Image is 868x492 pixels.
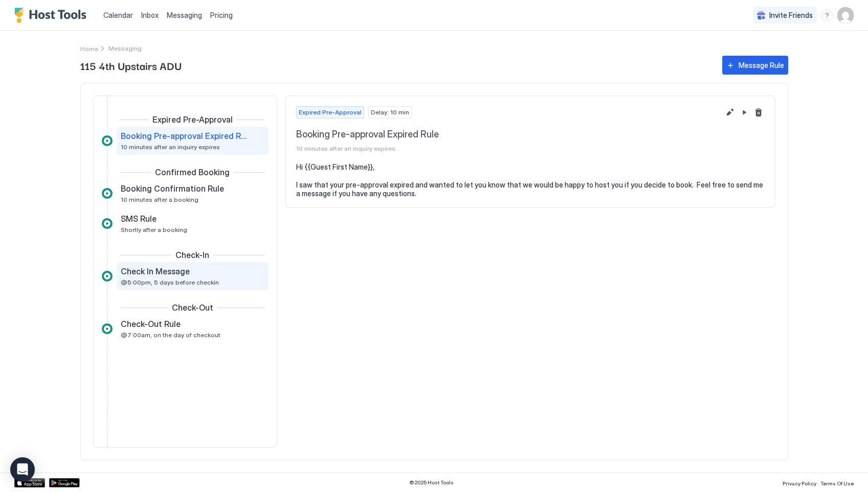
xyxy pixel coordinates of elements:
span: Confirmed Booking [155,167,230,177]
span: 10 minutes after an inquiry expires [121,143,220,151]
div: User profile [837,7,854,24]
span: Booking Pre-approval Expired Rule [121,131,248,141]
span: Check-Out Rule [121,319,181,329]
button: Pause Message Rule [738,106,750,119]
span: @7:00am, on the day of checkout [121,331,220,339]
a: Privacy Policy [783,477,816,488]
a: App Store [14,478,45,487]
span: Booking Pre-approval Expired Rule [296,129,720,140]
span: @5:00pm, 5 days before checkin [121,278,219,286]
span: Breadcrumb [108,44,142,52]
div: menu [821,9,833,21]
span: Shortly after a booking [121,226,187,233]
a: Google Play Store [49,478,80,487]
a: Terms Of Use [820,477,854,488]
span: Calendar [103,11,133,19]
span: Privacy Policy [783,480,816,486]
a: Home [80,43,98,54]
span: Expired Pre-Approval [152,114,233,125]
div: Open Intercom Messenger [10,457,35,482]
span: 10 minutes after an inquiry expires [296,145,720,152]
span: Check-In [175,250,209,260]
span: 115 4th Upstairs ADU [80,58,712,73]
span: Terms Of Use [820,480,854,486]
span: Messaging [167,11,202,19]
span: Inbox [141,11,159,19]
span: Home [80,45,98,53]
span: Invite Friends [769,11,813,20]
pre: Hi {{Guest First Name}}, I saw that your pre-approval expired and wanted to let you know that we ... [296,162,765,198]
button: Message Rule [722,56,788,75]
span: Expired Pre-Approval [299,108,362,117]
span: Booking Confirmation Rule [121,183,224,194]
div: Message Rule [739,60,784,71]
span: 10 minutes after a booking [121,196,198,203]
button: Edit message rule [724,106,736,119]
span: SMS Rule [121,214,157,224]
a: Calendar [103,10,133,20]
span: Check In Message [121,266,190,276]
div: Breadcrumb [80,43,98,54]
span: © 2025 Host Tools [409,479,454,486]
button: Delete message rule [752,106,765,119]
span: Pricing [210,11,233,20]
a: Host Tools Logo [14,8,91,23]
span: Check-Out [172,302,213,313]
a: Messaging [167,10,202,20]
a: Inbox [141,10,159,20]
span: Delay: 10 min [371,108,409,117]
